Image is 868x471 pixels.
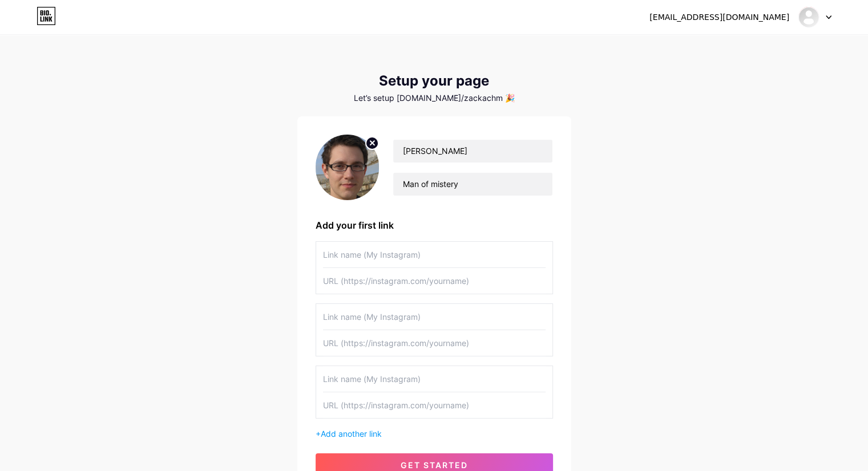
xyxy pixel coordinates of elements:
div: + [316,428,553,440]
input: bio [393,173,552,196]
input: URL (https://instagram.com/yourname) [323,392,546,418]
span: Add another link [321,429,382,438]
div: Let’s setup [DOMAIN_NAME]/zackachm 🎉 [297,94,571,103]
div: Add your first link [316,218,553,232]
input: Link name (My Instagram) [323,242,546,267]
input: Link name (My Instagram) [323,366,546,392]
img: Zack Achman [798,6,819,28]
img: profile pic [316,135,380,200]
div: Setup your page [297,73,571,89]
input: URL (https://instagram.com/yourname) [323,268,546,294]
input: Your name [393,140,552,163]
input: URL (https://instagram.com/yourname) [323,330,546,356]
div: [EMAIL_ADDRESS][DOMAIN_NAME] [649,11,789,23]
input: Link name (My Instagram) [323,304,546,330]
span: get started [401,460,468,470]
